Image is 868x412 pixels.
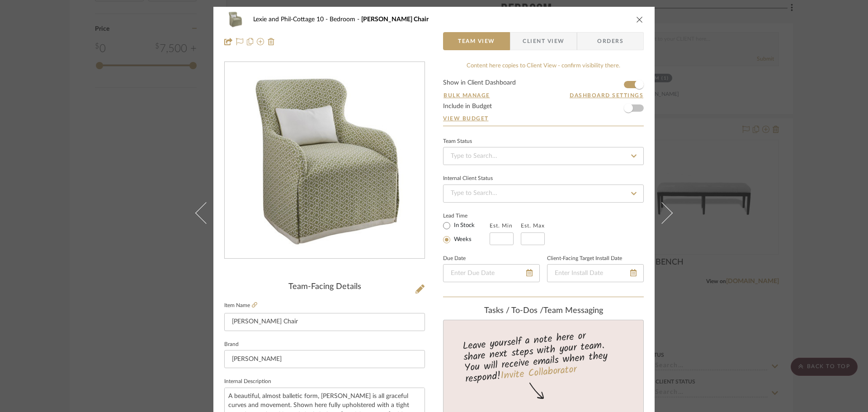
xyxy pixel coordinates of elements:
input: Enter Install Date [547,264,644,282]
span: Orders [587,32,633,50]
label: Est. Min [490,223,513,229]
span: Tasks / To-Dos / [484,307,543,315]
div: Team-Facing Details [224,282,425,292]
div: Content here copies to Client View - confirm visibility there. [443,62,644,71]
div: team Messaging [443,306,644,316]
label: Weeks [452,236,472,244]
a: Invite Collaborator [500,362,577,384]
div: 0 [225,62,425,259]
span: Lexie and Phil-Cottage 10 [253,16,330,23]
button: Dashboard Settings [569,91,644,99]
img: 45b9fb0e-13e6-4eec-a536-8c75d358c6bc_436x436.jpg [240,62,409,259]
span: Client View [523,32,564,50]
label: Est. Max [521,223,545,229]
input: Type to Search… [443,147,644,165]
mat-radio-group: Select item type [443,220,490,245]
label: In Stock [452,222,475,230]
img: 45b9fb0e-13e6-4eec-a536-8c75d358c6bc_48x40.jpg [224,10,246,28]
button: close [636,15,644,24]
a: View Budget [443,115,644,122]
label: Internal Description [224,379,271,384]
div: Team Status [443,139,472,144]
img: Remove from project [268,38,275,45]
span: Team View [458,32,495,50]
span: [PERSON_NAME] Chair [361,16,429,23]
input: Enter Item Name [224,313,425,331]
input: Enter Due Date [443,264,540,282]
button: Bulk Manage [443,91,491,99]
label: Due Date [443,256,466,261]
div: Internal Client Status [443,176,493,181]
div: Leave yourself a note here or share next steps with your team. You will receive emails when they ... [442,326,645,387]
span: Bedroom [330,16,361,23]
label: Brand [224,342,239,347]
label: Client-Facing Target Install Date [547,256,622,261]
label: Lead Time [443,212,490,220]
input: Enter Brand [224,350,425,368]
label: Item Name [224,302,257,309]
input: Type to Search… [443,185,644,203]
